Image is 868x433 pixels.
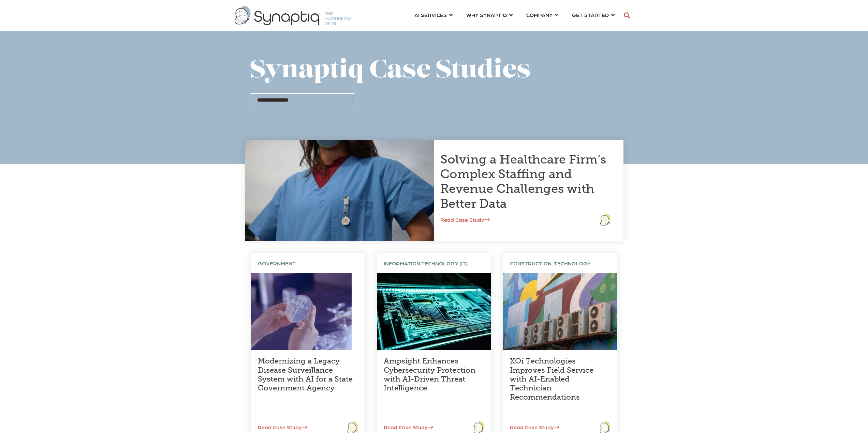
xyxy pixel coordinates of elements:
span: AI SERVICES [414,10,447,19]
nav: menu [408,3,621,28]
h1: Synaptiq Case Studies [250,58,618,85]
a: AI SERVICES [414,9,453,21]
img: logo [600,214,610,226]
img: Laboratory technician holding a sample [251,273,352,350]
span: COMPANY [526,10,553,19]
img: synaptiq logo-1 [235,6,351,25]
a: Read Case Study [251,424,307,430]
a: Read Case Study [503,424,559,430]
img: logo [600,421,610,433]
span: WHY SYNAPTIQ [466,10,507,19]
div: GOVERNMENT [251,253,365,273]
img: logo [348,421,358,433]
span: GET STARTED [572,10,609,19]
a: COMPANY [526,9,558,21]
a: XOi Technologies Improves Field Service with AI-Enabled Technician Recommendations [510,356,593,402]
a: GET STARTED [572,9,615,21]
img: logo [474,421,484,433]
div: INFORMATION TECHNOLOGY (IT) [377,253,491,273]
a: Read Case Study [440,216,490,223]
img: Diagram of a computer circuit [377,273,491,350]
div: CONSTRUCTION, TECHNOLOGY [503,253,617,273]
a: Modernizing a Legacy Disease Surveillance System with AI for a State Government Agency [258,356,353,392]
img: Air conditioning units with a colorful background [503,273,617,350]
a: Solving a Healthcare Firm’s Complex Staffing and Revenue Challenges with Better Data [440,152,606,211]
a: Ampsight Enhances Cybersecurity Protection with AI-Driven Threat Intelligence [384,356,475,392]
a: Read Case Study [377,424,433,430]
a: WHY SYNAPTIQ [466,9,513,21]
